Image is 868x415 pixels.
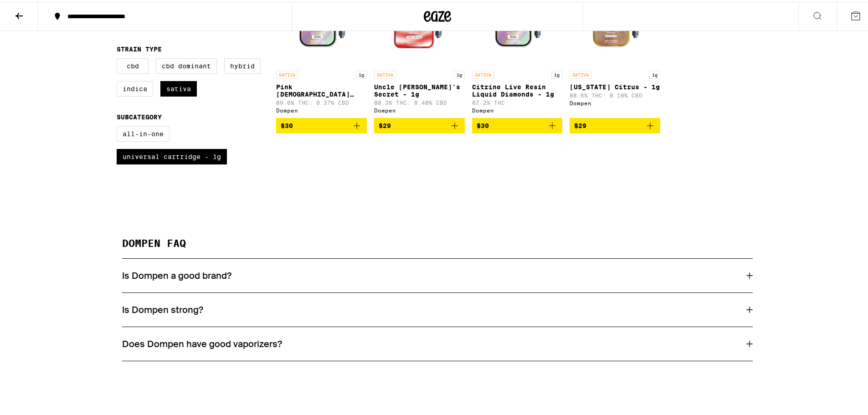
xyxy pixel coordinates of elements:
p: 88.6% THC: 0.18% CBD [570,91,660,97]
button: Add to bag [472,116,563,132]
p: 1g [356,69,367,77]
h3: Is Dompen a good brand? [122,268,231,280]
p: 1g [649,69,660,77]
p: SATIVA [276,69,298,77]
h3: Is Dompen strong? [122,302,203,314]
p: SATIVA [570,69,591,77]
p: 1g [454,69,465,77]
span: $30 [281,120,293,128]
label: Universal Cartridge - 1g [117,147,227,163]
button: Add to bag [276,116,367,132]
div: Dompen [472,106,563,112]
p: 88.3% THC: 0.48% CBD [374,98,465,104]
p: [US_STATE] Citrus - 1g [570,82,660,89]
label: CBD [117,56,149,72]
h3: Does Dompen have good vaporizers? [122,336,282,348]
span: $29 [574,120,586,128]
legend: Strain Type [117,44,162,51]
p: SATIVA [472,69,494,77]
div: Dompen [374,106,465,112]
button: Add to bag [374,116,465,132]
label: Indica [117,79,153,95]
div: Dompen [570,98,660,104]
button: Add to bag [570,116,660,132]
label: Hybrid [224,56,261,72]
p: 87.2% THC [472,98,563,104]
div: Dompen [276,106,367,112]
label: CBD Dominant [156,56,217,72]
p: 1g [551,69,562,77]
span: Hi. Need any help? [5,6,66,14]
legend: Subcategory [117,112,162,119]
h2: DOMPEN FAQ [122,237,753,257]
p: Citrine Live Resin Liquid Diamonds - 1g [472,82,563,96]
p: Pink [DEMOGRAPHIC_DATA] Live Resin Liquid Diamonds - 1g [276,82,367,96]
span: $30 [477,120,489,128]
p: 89.6% THC: 0.37% CBD [276,98,367,104]
label: Sativa [160,79,197,95]
p: SATIVA [374,69,396,77]
label: All-In-One [117,124,169,140]
p: Uncle [PERSON_NAME]'s Secret - 1g [374,82,465,96]
span: $29 [379,120,391,128]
